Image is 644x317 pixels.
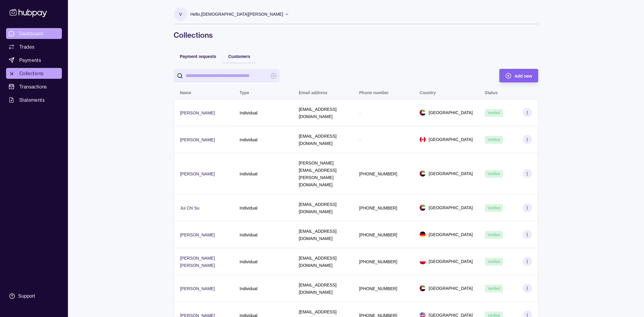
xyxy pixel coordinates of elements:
p: Hello, [DEMOGRAPHIC_DATA][PERSON_NAME] [191,11,284,18]
span: Payments [19,56,41,64]
p: Individual [240,110,258,115]
p: [GEOGRAPHIC_DATA] [429,170,473,177]
p: [PERSON_NAME] [180,171,215,176]
h1: Collections [174,30,538,40]
a: Support [6,290,62,303]
img: ca [420,136,426,142]
a: Payments [6,55,62,66]
span: Verified [488,233,500,237]
p: [PHONE_NUMBER] [359,259,397,264]
p: Email address [299,90,328,95]
p: [PHONE_NUMBER] [359,286,397,291]
span: Collections [19,70,43,77]
span: Statements [19,96,45,104]
p: Individual [240,171,258,176]
span: Trades [19,43,34,50]
p: [GEOGRAPHIC_DATA] [429,204,473,211]
a: Collections [6,68,62,79]
a: Dashboard [6,28,62,39]
span: Transactions [19,83,47,90]
p: [PHONE_NUMBER] [359,206,397,210]
p: [PERSON_NAME] [PERSON_NAME] [180,256,215,268]
p: [GEOGRAPHIC_DATA] [429,231,473,238]
a: Statements [6,94,62,105]
p: [GEOGRAPHIC_DATA] [429,285,473,292]
p: [PERSON_NAME] [180,137,215,142]
p: [EMAIL_ADDRESS][DOMAIN_NAME] [299,134,337,146]
img: de [420,232,426,238]
p: [PERSON_NAME][EMAIL_ADDRESS][PERSON_NAME][DOMAIN_NAME] [299,161,337,187]
p: Individual [240,206,258,210]
p: [PERSON_NAME] [180,232,215,237]
span: Add new [514,74,532,78]
div: Support [18,293,35,299]
p: [GEOGRAPHIC_DATA] [429,109,473,116]
p: [PERSON_NAME] [180,286,215,291]
span: Verified [488,172,500,176]
span: Payment requests [180,54,216,59]
p: Individual [240,259,258,264]
span: Verified [488,206,500,210]
img: ae [420,205,426,211]
img: pl [420,258,426,264]
p: [EMAIL_ADDRESS][DOMAIN_NAME] [299,229,337,241]
a: Trades [6,41,62,52]
p: Country [420,90,436,95]
img: ae [420,110,426,116]
p: Name [180,90,191,95]
p: Individual [240,232,258,237]
span: Verified [488,138,500,142]
p: [GEOGRAPHIC_DATA] [429,258,473,265]
img: ae [420,285,426,291]
p: – [359,137,362,142]
p: [GEOGRAPHIC_DATA] [429,136,473,143]
input: search [186,69,268,82]
p: [PERSON_NAME] [180,110,215,115]
button: Add new [499,69,538,82]
p: [PHONE_NUMBER] [359,232,397,237]
span: Customers [228,54,250,59]
p: – [359,110,362,115]
p: [EMAIL_ADDRESS][DOMAIN_NAME] [299,107,337,119]
p: Jui Chi Su [180,206,200,210]
p: Individual [240,137,258,142]
p: Individual [240,286,258,291]
p: Phone number [359,90,389,95]
a: Transactions [6,81,62,92]
p: [EMAIL_ADDRESS][DOMAIN_NAME] [299,202,337,214]
span: Verified [488,111,500,115]
span: Dashboard [19,30,43,37]
p: V [179,11,182,18]
span: Verified [488,287,500,291]
p: [EMAIL_ADDRESS][DOMAIN_NAME] [299,256,337,268]
p: [EMAIL_ADDRESS][DOMAIN_NAME] [299,283,337,295]
p: Status [485,90,498,95]
p: Type [240,90,249,95]
p: [PHONE_NUMBER] [359,171,397,176]
span: Verified [488,260,500,264]
img: ae [420,171,426,177]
